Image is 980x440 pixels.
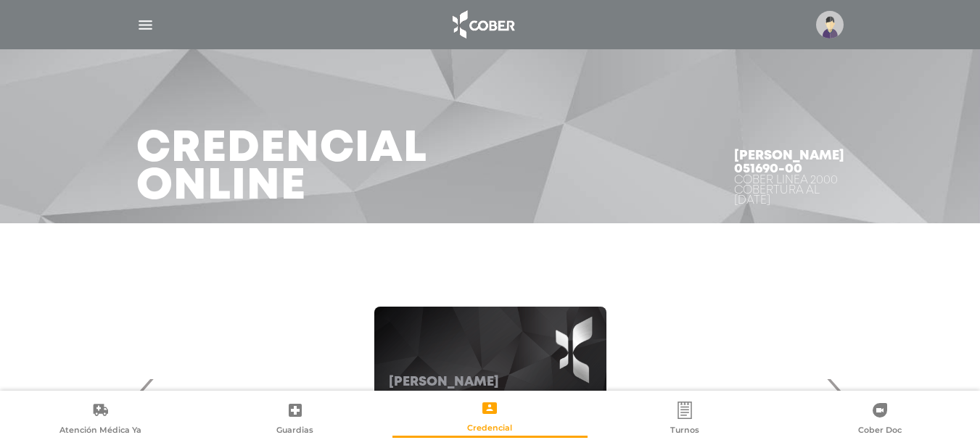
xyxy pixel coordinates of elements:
[822,357,850,436] span: Next
[445,7,521,42] img: logo_cober_home-white.png
[276,425,313,438] span: Guardias
[816,11,844,38] img: profile-placeholder.svg
[588,401,783,438] a: Turnos
[59,425,141,438] span: Atención Médica Ya
[467,423,512,436] span: Credencial
[136,16,155,34] img: Cober_menu-lines-white.svg
[392,399,588,436] a: Credencial
[734,175,844,206] div: Cober Linea 2000 Cobertura al [DATE]
[131,357,159,436] span: Previous
[198,401,393,438] a: Guardias
[858,425,902,438] span: Cober Doc
[670,425,699,438] span: Turnos
[3,401,198,438] a: Atención Médica Ya
[734,149,844,175] h4: [PERSON_NAME] 051690-00
[782,401,977,438] a: Cober Doc
[389,375,499,391] h5: [PERSON_NAME]
[136,130,427,206] h3: Credencial Online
